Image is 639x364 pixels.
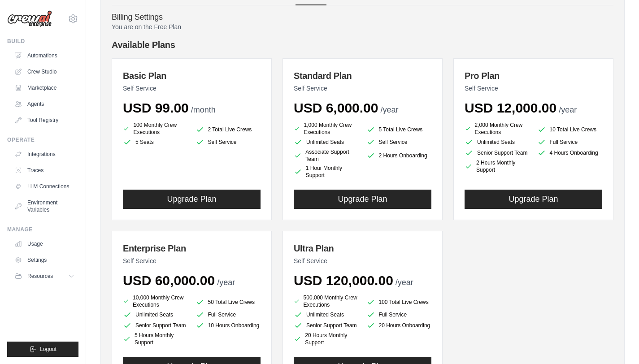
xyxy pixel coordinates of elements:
a: Traces [11,163,78,178]
li: 5 Hours Monthly Support [123,332,188,346]
li: 100 Monthly Crew Executions [123,121,188,136]
li: Self Service [196,138,261,147]
li: Full Service [537,138,603,147]
li: Unlimited Seats [294,310,359,319]
button: Upgrade Plan [123,190,261,209]
h3: Pro Plan [465,69,602,82]
a: Environment Variables [11,195,78,217]
h4: Billing Settings [112,13,613,22]
a: Usage [11,237,78,251]
span: USD 12,000.00 [465,100,556,115]
li: 10,000 Monthly Crew Executions [123,294,188,308]
li: Associate Support Team [294,148,359,163]
span: /year [559,105,577,114]
span: /year [396,278,413,287]
div: Manage [7,226,78,233]
p: Self Service [123,84,261,93]
h3: Enterprise Plan [123,242,261,255]
li: 5 Seats [123,138,188,147]
span: /year [217,278,235,287]
h4: Available Plans [112,39,613,51]
span: USD 120,000.00 [294,273,393,288]
li: Senior Support Team [123,321,188,330]
li: 4 Hours Onboarding [537,148,603,157]
li: 2 Hours Monthly Support [465,159,530,173]
p: You are on the Free Plan [112,22,613,31]
a: Tool Registry [11,113,78,127]
a: Automations [11,48,78,63]
li: 1 Hour Monthly Support [294,165,359,179]
span: /year [380,105,398,114]
iframe: Chat Widget [594,321,639,364]
a: Integrations [11,147,78,161]
li: 50 Total Live Crews [196,296,261,308]
li: Unlimited Seats [294,138,359,147]
img: Logo [7,10,52,27]
li: 2 Hours Onboarding [366,148,432,163]
li: 2 Total Live Crews [196,123,261,136]
li: 1,000 Monthly Crew Executions [294,121,359,136]
p: Self Service [294,256,431,265]
span: USD 60,000.00 [123,273,215,288]
li: Unlimited Seats [465,138,530,147]
h3: Ultra Plan [294,242,431,255]
p: Self Service [123,256,261,265]
div: Operate [7,136,78,143]
li: Full Service [196,310,261,319]
span: Logout [40,346,57,353]
a: Settings [11,253,78,267]
li: 10 Total Live Crews [537,123,603,136]
h3: Standard Plan [294,69,431,82]
a: Agents [11,97,78,111]
li: 5 Total Live Crews [366,123,432,136]
span: Resources [27,273,53,280]
li: 20 Hours Monthly Support [294,332,359,346]
h3: Basic Plan [123,69,261,82]
li: Unlimited Seats [123,310,188,319]
p: Self Service [294,84,431,93]
a: Marketplace [11,81,78,95]
a: Crew Studio [11,65,78,79]
li: 100 Total Live Crews [366,296,432,308]
button: Upgrade Plan [294,190,431,209]
span: USD 6,000.00 [294,100,378,115]
li: Self Service [366,138,432,147]
li: Full Service [366,310,432,319]
button: Resources [11,269,78,283]
span: USD 99.00 [123,100,189,115]
p: Self Service [465,84,602,93]
button: Logout [7,342,78,357]
li: 500,000 Monthly Crew Executions [294,294,359,308]
li: Senior Support Team [294,321,359,330]
li: 10 Hours Onboarding [196,321,261,330]
div: Build [7,38,78,45]
li: Senior Support Team [465,148,530,157]
span: /month [191,105,216,114]
li: 20 Hours Onboarding [366,321,432,330]
a: LLM Connections [11,179,78,194]
button: Upgrade Plan [465,190,602,209]
li: 2,000 Monthly Crew Executions [465,121,530,136]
